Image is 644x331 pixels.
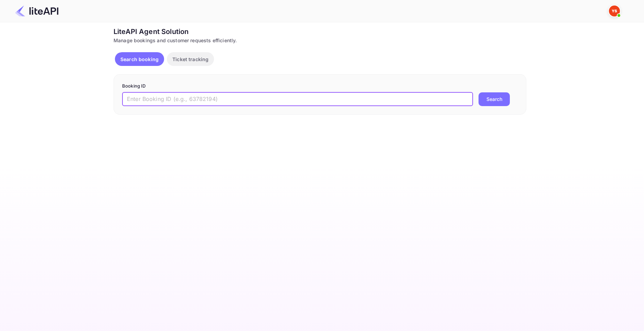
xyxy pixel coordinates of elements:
button: Search [479,92,510,106]
p: Search booking [120,56,159,63]
input: Enter Booking ID (e.g., 63782194) [122,92,473,106]
div: Manage bookings and customer requests efficiently. [114,37,526,44]
p: Booking ID [122,83,518,90]
p: Ticket tracking [172,56,208,63]
div: LiteAPI Agent Solution [114,26,526,37]
img: LiteAPI Logo [15,5,58,16]
img: Yandex Support [609,5,620,16]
